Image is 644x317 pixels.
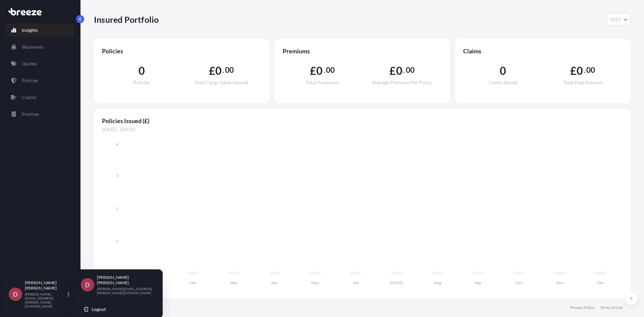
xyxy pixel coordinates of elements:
[600,305,623,310] a: Terms of Use
[403,67,405,73] span: .
[6,91,75,104] a: Claims
[310,65,316,76] span: £
[389,65,396,76] span: £
[316,65,323,76] span: 0
[516,280,523,285] tspan: Oct
[94,14,159,25] p: Insured Portfolio
[406,67,415,73] span: 00
[22,77,38,84] p: Policies
[22,94,36,101] p: Claims
[195,80,248,85] span: Total Cargo Value Insured
[222,67,224,73] span: .
[116,239,118,244] tspan: 1
[489,80,518,85] span: Claims Raised
[22,44,44,50] p: Shipments
[139,65,145,76] span: 0
[570,305,595,310] a: Privacy Policy
[271,280,278,285] tspan: Apr
[97,287,152,295] p: [PERSON_NAME][EMAIL_ADDRESS][PERSON_NAME][DOMAIN_NAME]
[133,80,150,85] span: Policies
[116,142,118,147] tspan: 4
[92,306,106,313] span: Logout
[6,57,75,70] a: Quotes
[6,40,75,54] a: Shipments
[97,275,152,285] p: [PERSON_NAME] [PERSON_NAME]
[563,80,602,85] span: Total Paid Amount
[390,280,403,285] tspan: [DATE]
[78,303,160,315] button: Logout
[434,280,441,285] tspan: Aug
[6,23,75,37] a: Insights
[463,47,623,55] span: Claims
[102,126,623,133] span: [DATE] - [DATE]
[102,47,261,55] span: Policies
[311,280,319,285] tspan: May
[85,281,90,288] span: D
[22,111,39,117] p: Invoices
[230,280,237,285] tspan: Mar
[13,291,18,298] span: D
[22,27,38,34] p: Insights
[556,280,564,285] tspan: Nov
[607,13,631,25] button: Year Selector
[116,173,118,178] tspan: 3
[586,67,595,73] span: 00
[116,206,118,211] tspan: 2
[353,280,359,285] tspan: Jun
[209,65,215,76] span: £
[190,280,196,285] tspan: Feb
[6,74,75,87] a: Policies
[577,65,583,76] span: 0
[25,280,66,291] p: [PERSON_NAME] [PERSON_NAME]
[584,67,586,73] span: .
[610,16,621,23] span: 2025
[326,67,335,73] span: 00
[570,65,577,76] span: £
[324,67,325,73] span: .
[22,60,37,67] p: Quotes
[500,65,506,76] span: 0
[396,65,402,76] span: 0
[283,47,442,55] span: Premiums
[215,65,222,76] span: 0
[102,117,623,125] span: Policies Issued (£)
[372,80,432,85] span: Average Premium Per Policy
[306,80,339,85] span: Total Premiums
[597,280,604,285] tspan: Dec
[225,67,234,73] span: 00
[6,107,75,121] a: Invoices
[475,280,481,285] tspan: Sep
[25,292,66,308] p: [PERSON_NAME][EMAIL_ADDRESS][PERSON_NAME][DOMAIN_NAME]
